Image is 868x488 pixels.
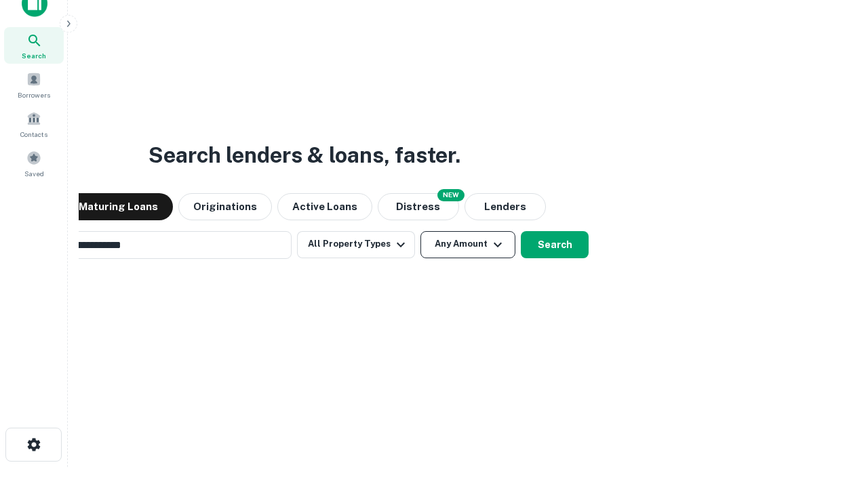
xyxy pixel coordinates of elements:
[378,193,459,220] button: Search distressed loans with lien and other non-mortgage details.
[24,168,44,179] span: Saved
[420,231,515,258] button: Any Amount
[297,231,415,258] button: All Property Types
[64,193,173,220] button: Maturing Loans
[800,380,868,445] iframe: Chat Widget
[178,193,272,220] button: Originations
[4,145,64,182] a: Saved
[521,231,589,258] button: Search
[22,50,46,61] span: Search
[20,129,47,140] span: Contacts
[4,27,64,64] a: Search
[277,193,372,220] button: Active Loans
[437,189,465,201] div: NEW
[149,139,460,171] h3: Search lenders & loans, faster.
[18,89,50,100] span: Borrowers
[4,106,64,142] a: Contacts
[465,193,546,220] button: Lenders
[4,66,64,103] a: Borrowers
